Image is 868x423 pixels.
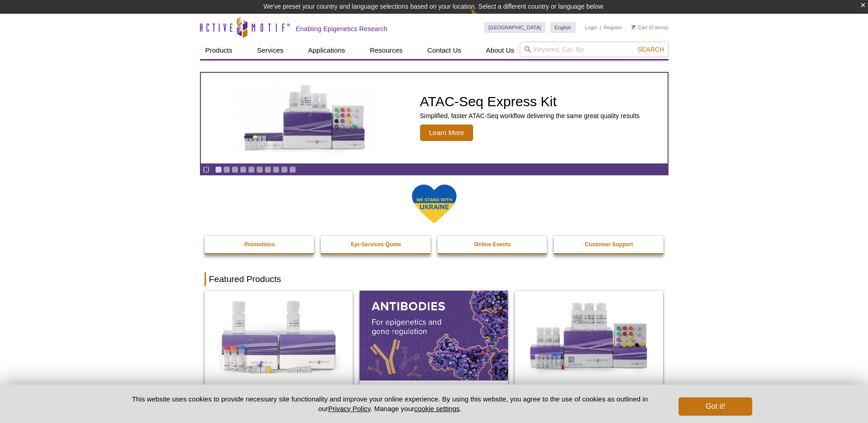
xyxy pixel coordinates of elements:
[244,241,275,248] strong: Promotions
[248,166,255,173] a: Go to slide 5
[585,241,633,248] strong: Customer Support
[281,166,288,173] a: Go to slide 9
[631,22,669,33] li: (0 items)
[201,73,668,163] a: ATAC-Seq Express Kit ATAC-Seq Express Kit Simplified, faster ATAC-Seq workflow delivering the sam...
[420,95,640,108] h2: ATAC-Seq Express Kit
[637,46,664,53] span: Search
[631,24,647,31] a: Cart
[351,241,401,248] strong: Epi-Services Quote
[631,25,636,29] img: Your Cart
[515,291,663,380] img: CUT&Tag-IT® Express Assay Kit
[205,272,664,286] h2: Featured Products
[600,22,601,33] li: |
[474,241,511,248] strong: Online Events
[209,383,348,397] h2: DNA Library Prep Kit for Illumina
[414,405,459,412] button: cookie settings
[116,394,664,413] p: This website uses cookies to provide necessary site functionality and improve your online experie...
[264,166,271,173] a: Go to slide 7
[302,42,350,59] a: Applications
[230,83,381,152] img: ATAC-Seq Express Kit
[205,236,315,253] a: Promotions
[205,291,353,380] img: DNA Library Prep Kit for Illumina
[585,24,597,31] a: Login
[364,383,503,397] h2: Antibodies
[252,42,289,59] a: Services
[422,42,467,59] a: Contact Us
[480,42,520,59] a: About Us
[223,166,230,173] a: Go to slide 2
[420,125,474,141] span: Learn More
[411,184,457,224] img: We Stand With Ukraine
[289,166,296,173] a: Go to slide 10
[420,112,640,120] p: Simplified, faster ATAC-Seq workflow delivering the same great quality results
[232,166,238,173] a: Go to slide 3
[203,166,210,173] a: Toggle autoplay
[635,45,667,54] button: Search
[360,291,508,380] img: All Antibodies
[604,24,622,31] a: Register
[273,166,280,173] a: Go to slide 8
[437,236,548,253] a: Online Events
[201,73,668,163] article: ATAC-Seq Express Kit
[256,166,263,173] a: Go to slide 6
[296,25,388,33] h2: Enabling Epigenetics Research
[328,405,370,412] a: Privacy Policy
[200,42,238,59] a: Products
[215,166,222,173] a: Go to slide 1
[484,22,546,33] a: [GEOGRAPHIC_DATA]
[550,22,576,33] a: English
[679,397,752,416] button: Got it!
[519,383,658,397] h2: CUT&Tag-IT Express Assay Kit
[470,7,495,28] img: Change Here
[240,166,247,173] a: Go to slide 4
[321,236,431,253] a: Epi-Services Quote
[520,42,669,57] input: Keyword, Cat. No.
[554,236,664,253] a: Customer Support
[364,42,408,59] a: Resources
